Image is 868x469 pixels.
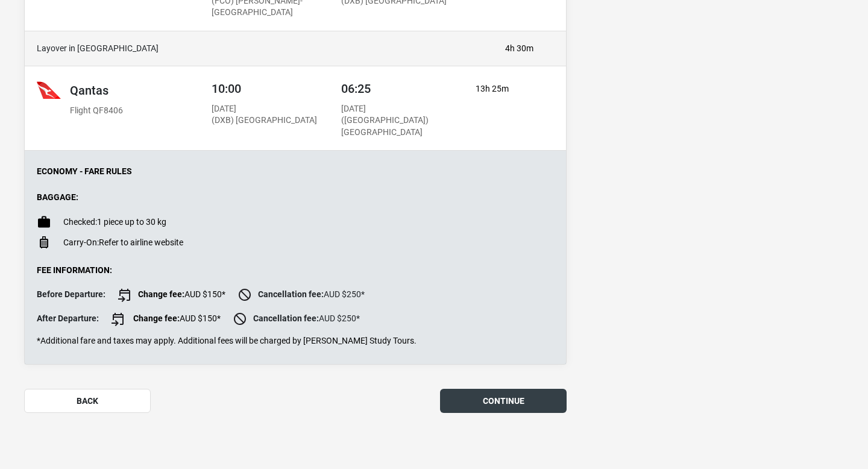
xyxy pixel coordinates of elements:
img: Qantas [37,78,61,102]
h4: Layover in [GEOGRAPHIC_DATA] [37,43,493,54]
p: Refer to airline website [63,238,183,248]
p: 1 piece up to 30 kg [63,217,166,227]
p: *Additional fare and taxes may apply. Additional fees will be charged by [PERSON_NAME] Study Tours. [37,336,554,346]
p: Flight QF8406 [70,105,123,117]
span: 10:00 [212,81,241,96]
span: AUD $150* [118,288,225,302]
button: continue [440,389,567,413]
p: 13h 25m [476,83,533,95]
strong: After Departure: [37,313,99,323]
span: Checked: [63,217,97,227]
strong: Before Departure: [37,289,105,299]
p: [DATE] [212,103,317,115]
p: (DXB) [GEOGRAPHIC_DATA] [212,115,317,127]
p: [DATE] [341,103,453,115]
span: AUD $250* [237,288,365,302]
p: 4h 30m [505,43,533,54]
span: 06:25 [341,81,371,96]
strong: Change fee: [133,313,180,323]
strong: Cancellation fee: [253,313,319,323]
p: Economy - Fare Rules [37,166,554,177]
strong: Change fee: [138,289,184,298]
span: AUD $250* [233,312,360,326]
strong: Cancellation fee: [258,289,324,298]
p: ([GEOGRAPHIC_DATA]) [GEOGRAPHIC_DATA] [341,115,453,138]
h2: Qantas [70,83,123,98]
strong: Fee Information: [37,265,112,275]
span: AUD $150* [111,312,221,326]
span: Carry-On: [63,238,99,247]
strong: Baggage: [37,192,78,202]
button: back [24,389,151,413]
